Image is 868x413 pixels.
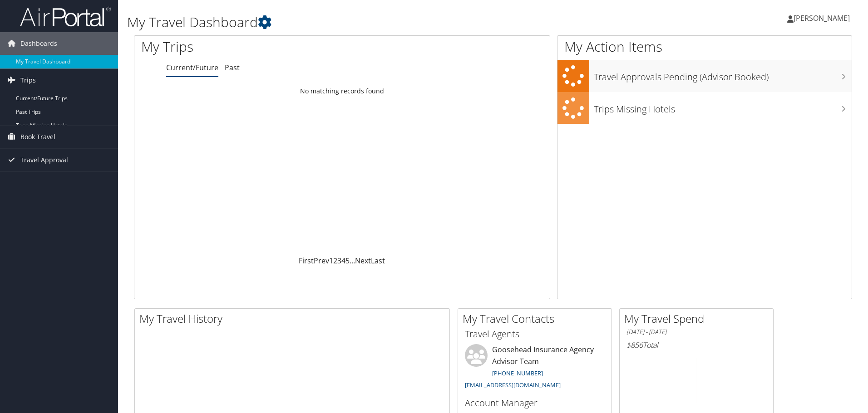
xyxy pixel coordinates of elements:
a: 5 [345,256,350,266]
a: Last [371,256,385,266]
td: No matching records found [134,83,550,99]
span: Book Travel [20,126,55,148]
a: Next [355,256,371,266]
h2: My Travel Contacts [463,311,612,326]
a: [EMAIL_ADDRESS][DOMAIN_NAME] [465,381,561,389]
h3: Trips Missing Hotels [594,98,852,116]
h6: [DATE] - [DATE] [626,328,766,336]
h2: My Travel Spend [624,311,773,326]
a: 1 [329,256,333,266]
h1: My Action Items [557,37,852,56]
a: 4 [341,256,345,266]
a: First [299,256,314,266]
span: … [350,256,355,266]
span: $856 [626,340,643,350]
h1: My Trips [141,37,370,56]
a: Prev [314,256,329,266]
span: Dashboards [20,32,57,55]
h1: My Travel Dashboard [127,13,615,32]
a: 2 [333,256,337,266]
h3: Travel Agents [465,328,605,340]
span: [PERSON_NAME] [794,13,850,23]
li: Goosehead Insurance Agency Advisor Team [460,344,609,393]
a: 3 [337,256,341,266]
a: [PHONE_NUMBER] [492,369,543,377]
a: Travel Approvals Pending (Advisor Booked) [557,60,852,92]
h3: Account Manager [465,397,605,409]
a: Trips Missing Hotels [557,92,852,124]
span: Travel Approval [20,149,68,171]
span: Trips [20,69,36,92]
a: [PERSON_NAME] [787,5,859,32]
img: airportal-logo.png [20,6,111,27]
h2: My Travel History [139,311,449,326]
h6: Total [626,340,766,350]
a: Past [225,63,240,73]
h3: Travel Approvals Pending (Advisor Booked) [594,66,852,83]
a: Current/Future [166,63,218,73]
